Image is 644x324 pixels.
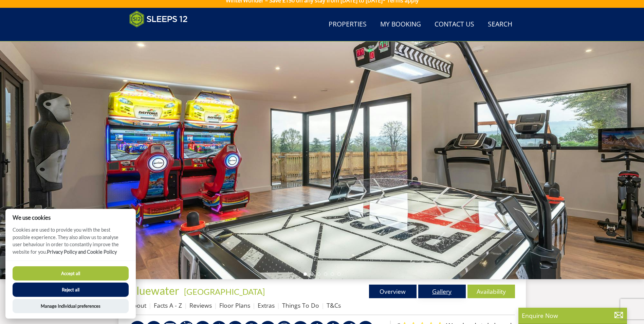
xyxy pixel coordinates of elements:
button: Reject all [13,283,129,297]
span: - [181,287,265,296]
img: Sleeps 12 [129,11,188,28]
a: [GEOGRAPHIC_DATA] [184,287,265,296]
a: Things To Do [282,301,319,309]
a: Gallery [418,285,466,298]
a: Facts A - Z [154,301,182,309]
a: Availability [467,285,515,298]
a: My Booking [378,17,424,32]
a: About [129,301,146,309]
span: Bluewater [129,284,179,297]
h2: We use cookies [5,214,136,221]
button: Manage Individual preferences [13,299,129,313]
a: Search [485,17,515,32]
a: Privacy Policy and Cookie Policy [47,249,117,255]
a: Floor Plans [219,301,250,309]
p: Enquire Now [522,311,624,320]
iframe: Customer reviews powered by Trustpilot [126,32,197,37]
a: Overview [369,285,417,298]
a: Reviews [189,301,212,309]
button: Accept all [13,266,129,281]
a: T&Cs [327,301,341,309]
a: Contact Us [432,17,477,32]
p: Cookies are used to provide you with the best possible experience. They also allow us to analyse ... [5,226,136,260]
a: Extras [258,301,275,309]
a: Properties [326,17,369,32]
a: Bluewater [129,284,181,297]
